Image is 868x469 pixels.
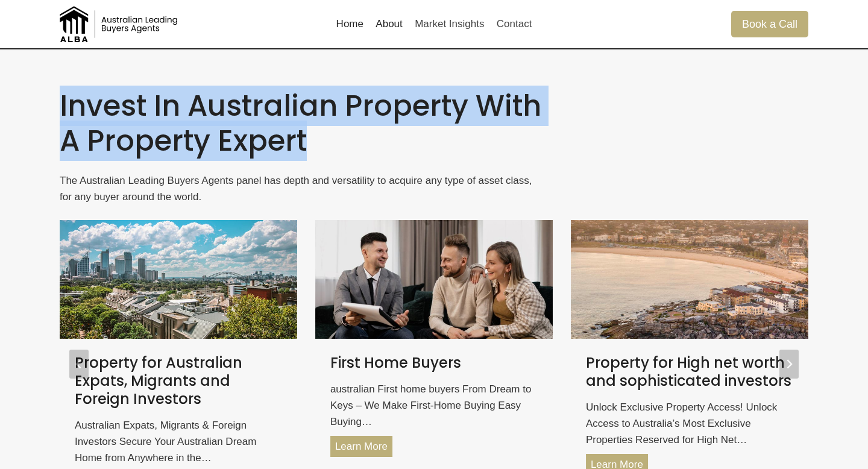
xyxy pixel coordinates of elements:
a: Learn More [330,436,392,457]
a: Property for High net worth and sophisticated investors [586,354,793,390]
img: A breathtaking aerial view of a coastal cityscape with a rocky shoreline at dusk. [571,220,808,339]
a: Book a Call [731,11,808,37]
img: Stunning view of Sydney's skyline featuring the Harbour Bridge and Opera House under a clear blue... [60,220,297,339]
p: The Australian Leading Buyers Agents panel has depth and versatility to acquire any type of asset... [60,172,546,205]
a: Home [330,10,370,39]
a: Read More Property for High net worth and sophisticated investors [571,220,808,339]
button: Next slide [779,350,799,379]
button: Previous slide [69,350,89,379]
a: Property for Australian Expats, Migrants and Foreign Investors [75,354,282,408]
img: Australian Leading Buyers Agents [60,6,180,42]
a: Read More Property for Australian Expats, Migrants and Foreign Investors [60,220,297,339]
h2: Invest in Australian property with a property expert [60,89,546,158]
a: Read More First Home Buyers [315,220,553,339]
a: About [370,10,409,39]
a: Contact [491,10,538,39]
a: Market Insights [409,10,491,39]
nav: Primary Navigation [330,10,538,39]
a: First Home Buyers [330,354,538,372]
div: australian First home buyers From Dream to Keys – We Make First-Home Buying Easy Buying… [330,381,538,458]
